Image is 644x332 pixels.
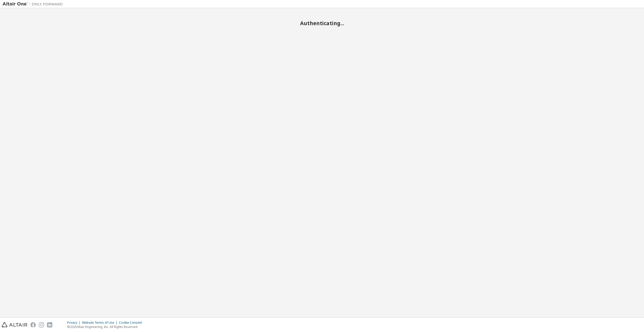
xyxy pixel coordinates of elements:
p: © 2025 Altair Engineering, Inc. All Rights Reserved. [67,325,145,329]
img: Altair One [3,2,65,7]
img: altair_logo.svg [2,322,27,327]
div: Privacy [67,321,82,325]
div: Cookie Consent [119,321,145,325]
img: facebook.svg [30,322,36,327]
h2: Authenticating... [3,20,641,26]
img: linkedin.svg [47,322,52,327]
img: instagram.svg [39,322,44,327]
div: Website Terms of Use [82,321,119,325]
